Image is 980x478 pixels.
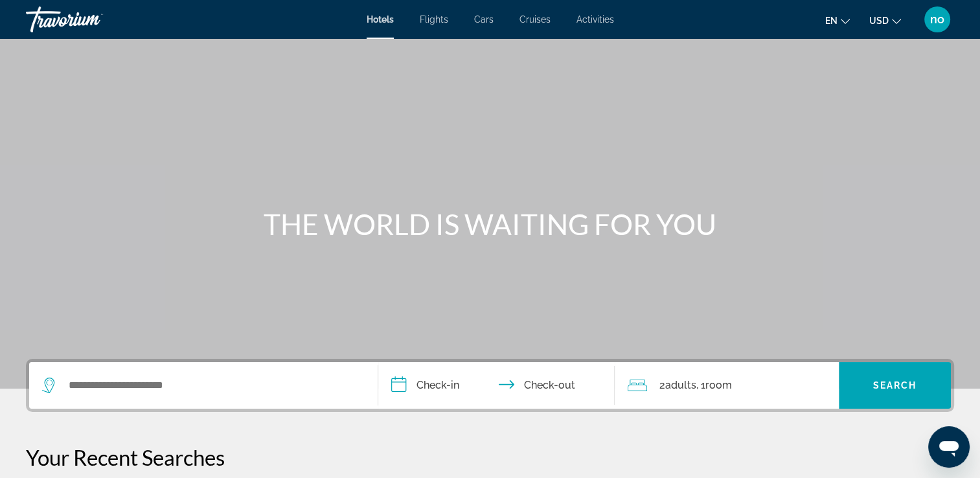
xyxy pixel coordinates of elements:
span: , 1 [696,376,731,394]
a: Hotels [367,14,394,25]
span: Adults [665,379,696,391]
span: USD [869,16,889,26]
a: Activities [576,14,614,25]
a: Flights [420,14,448,25]
button: Search [839,362,951,409]
button: Travelers: 2 adults, 0 children [615,362,839,409]
span: Room [705,379,731,391]
button: Check in and out dates [378,362,615,409]
a: Travorium [26,3,155,36]
h1: THE WORLD IS WAITING FOR YOU [247,207,733,241]
button: User Menu [920,6,954,33]
span: Search [873,380,917,391]
span: no [930,13,944,26]
span: 2 [659,376,696,394]
span: en [825,16,838,26]
div: Search widget [29,362,951,409]
a: Cruises [519,14,551,25]
button: Change currency [869,11,901,30]
button: Change language [825,11,850,30]
p: Your Recent Searches [26,444,954,470]
a: Cars [474,14,494,25]
iframe: Button to launch messaging window [928,426,970,468]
